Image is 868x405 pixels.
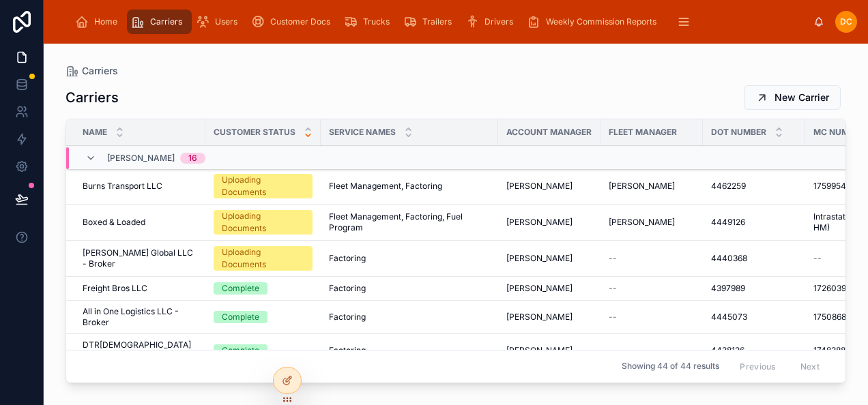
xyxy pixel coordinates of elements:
span: Weekly Commission Reports [546,16,656,27]
a: 4462259 [711,181,797,192]
a: -- [609,312,695,322]
a: Carriers [66,64,118,78]
span: Factoring [329,283,366,294]
span: -- [609,253,617,264]
span: Account Manager [506,127,592,138]
span: Service Names [329,127,396,138]
span: Carriers [82,64,118,78]
div: Complete [222,282,259,295]
a: Weekly Commission Reports [523,10,666,34]
a: Uploading Documents [214,246,313,271]
span: 4445073 [711,312,747,322]
span: Burns Transport LLC [83,181,162,192]
a: -- [609,283,695,294]
span: [PERSON_NAME] [506,253,573,264]
a: [PERSON_NAME] [506,217,592,228]
span: Freight Bros LLC [83,283,147,294]
span: Carriers [150,16,182,27]
span: Factoring [329,345,366,356]
a: 4397989 [711,283,797,294]
span: Showing 44 of 44 results [622,361,719,372]
span: DOT Number [711,127,766,138]
a: Customer Docs [247,10,340,34]
span: 4397989 [711,283,745,294]
span: [PERSON_NAME] [506,283,573,294]
span: Factoring [329,253,366,264]
span: [PERSON_NAME] [506,312,573,322]
div: Complete [222,311,259,323]
a: Uploading Documents [214,210,313,235]
span: Fleet Management, Factoring [329,181,442,192]
a: Complete [214,282,313,295]
a: -- [609,253,695,264]
a: [PERSON_NAME] [506,312,592,322]
a: Factoring [329,253,490,264]
span: Trailers [422,16,452,27]
a: Carriers [127,10,192,34]
span: [PERSON_NAME] [506,181,573,192]
div: Uploading Documents [222,174,304,198]
a: [PERSON_NAME] [506,181,592,192]
a: Factoring [329,312,490,322]
a: -- [609,345,695,356]
div: 16 [188,153,197,164]
h1: Carriers [66,88,119,107]
span: [PERSON_NAME] [506,217,573,228]
span: 4438126 [711,345,744,356]
span: Home [94,16,117,27]
span: 1748388 [813,345,845,356]
span: Fleet Manager [609,127,677,138]
span: DC [840,16,852,27]
a: All in One Logistics LLC - Broker [83,306,197,328]
span: MC Number [813,127,865,138]
span: New Carrier [775,91,829,104]
a: 4449126 [711,217,797,228]
span: 4462259 [711,181,746,192]
a: [PERSON_NAME] [609,217,695,228]
button: New Carrier [744,85,841,110]
a: [PERSON_NAME] [609,181,695,192]
span: [PERSON_NAME] [107,153,175,164]
span: 1759954 [813,181,846,192]
span: 1726039 [813,283,846,294]
span: 1750868 [813,312,846,322]
a: 4440368 [711,253,797,264]
span: [PERSON_NAME] [609,181,675,192]
a: Fleet Management, Factoring [329,181,490,192]
a: Freight Bros LLC [83,283,197,294]
span: [PERSON_NAME] [506,345,573,356]
span: Boxed & Loaded [83,217,145,228]
div: Complete [222,344,259,357]
a: [PERSON_NAME] [506,253,592,264]
a: Complete [214,344,313,357]
a: Fleet Management, Factoring, Fuel Program [329,211,490,233]
a: Factoring [329,283,490,294]
span: Factoring [329,312,366,322]
span: Customer Status [214,127,295,138]
a: Complete [214,311,313,323]
span: -- [609,345,617,356]
a: Users [192,10,247,34]
span: Customer Docs [270,16,330,27]
a: Trucks [340,10,399,34]
a: Burns Transport LLC [83,181,197,192]
a: 4445073 [711,312,797,322]
span: 4440368 [711,253,747,264]
a: Uploading Documents [214,174,313,198]
span: [PERSON_NAME] [609,217,675,228]
a: 4438126 [711,345,797,356]
a: [PERSON_NAME] [506,345,592,356]
div: scrollable content [66,7,813,37]
span: Users [215,16,237,27]
a: DTR[DEMOGRAPHIC_DATA] Logistics LLC [83,340,197,361]
span: -- [609,312,617,322]
a: Factoring [329,345,490,356]
span: Drivers [484,16,513,27]
a: [PERSON_NAME] Global LLC - Broker [83,247,197,269]
div: Uploading Documents [222,246,304,271]
a: Boxed & Loaded [83,217,197,228]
